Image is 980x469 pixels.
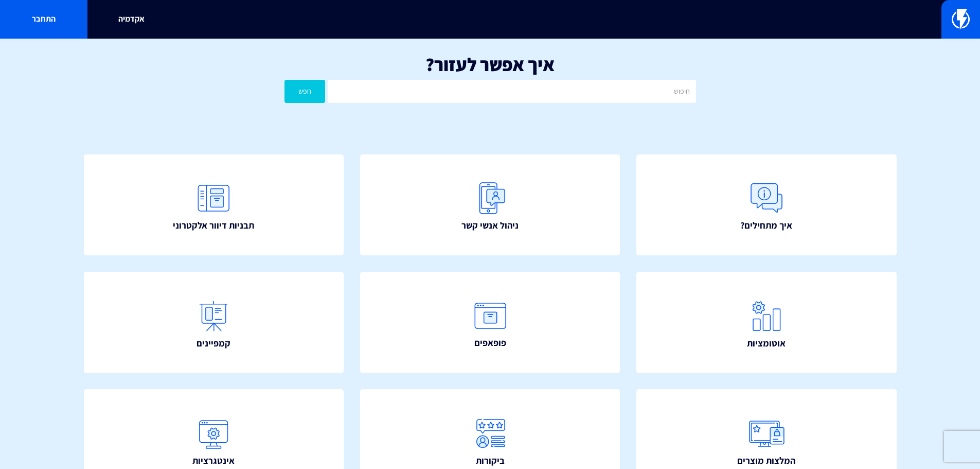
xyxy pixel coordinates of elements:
[173,219,254,232] span: תבניות דיוור אלקטרוני
[747,337,786,350] span: אוטומציות
[15,54,965,75] h1: איך אפשר לעזור?
[360,154,620,256] a: ניהול אנשי קשר
[476,454,505,467] span: ביקורות
[740,219,792,232] span: איך מתחילים?
[284,80,326,103] button: חפש
[360,272,620,373] a: פופאפים
[192,454,235,467] span: אינטגרציות
[636,272,897,373] a: אוטומציות
[461,219,519,232] span: ניהול אנשי קשר
[84,154,344,256] a: תבניות דיוור אלקטרוני
[636,154,897,256] a: איך מתחילים?
[197,337,230,350] span: קמפיינים
[474,336,506,350] span: פופאפים
[328,80,696,103] input: חיפוש
[737,454,795,467] span: המלצות מוצרים
[259,8,722,31] input: חיפוש מהיר...
[84,272,344,373] a: קמפיינים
